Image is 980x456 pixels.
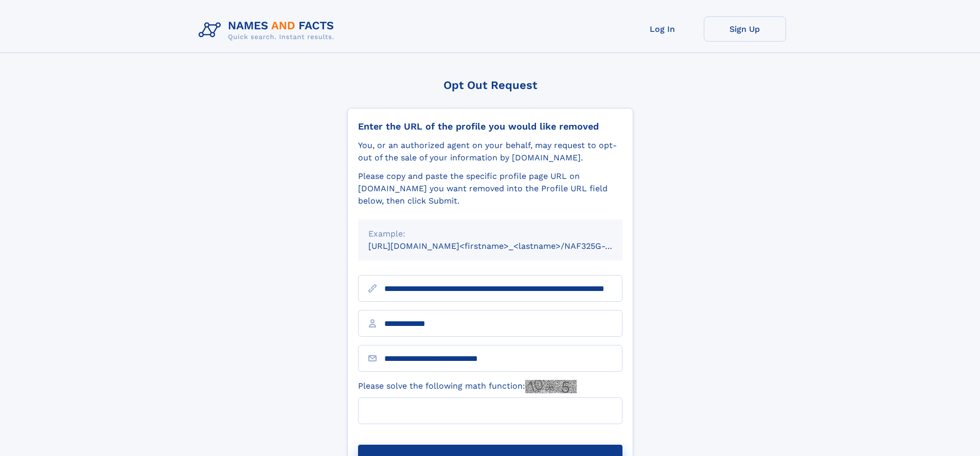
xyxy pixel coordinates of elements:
div: Please copy and paste the specific profile page URL on [DOMAIN_NAME] you want removed into the Pr... [358,170,622,207]
img: Logo Names and Facts [194,16,343,44]
div: Example: [368,228,612,240]
a: Sign Up [704,16,786,42]
div: Opt Out Request [347,79,633,92]
small: [URL][DOMAIN_NAME]<firstname>_<lastname>/NAF325G-xxxxxxxx [368,241,642,251]
label: Please solve the following math function: [358,380,577,393]
a: Log In [621,16,704,42]
div: You, or an authorized agent on your behalf, may request to opt-out of the sale of your informatio... [358,139,622,164]
div: Enter the URL of the profile you would like removed [358,121,622,132]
